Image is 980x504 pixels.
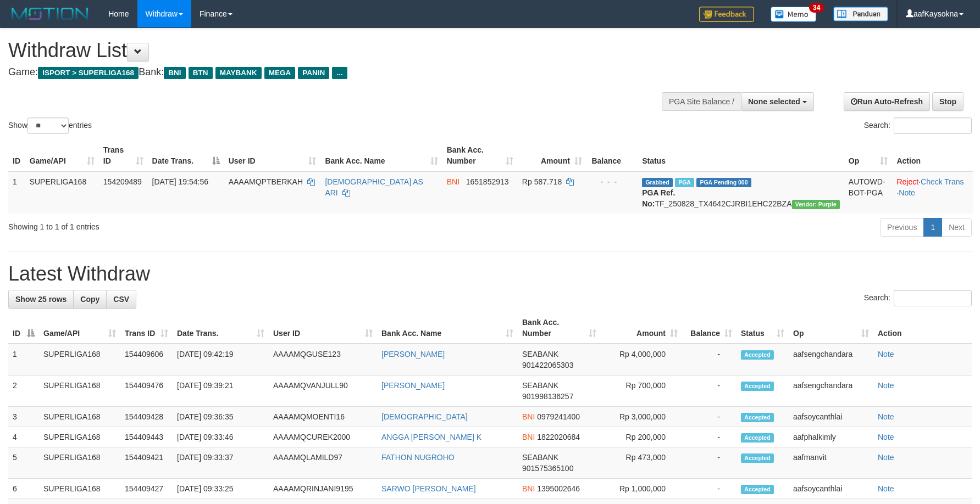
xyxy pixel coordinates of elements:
[601,479,682,499] td: Rp 1,000,000
[601,376,682,407] td: Rp 700,000
[878,453,894,462] a: Note
[844,92,930,111] a: Run Auto-Refresh
[173,427,269,447] td: [DATE] 09:33:46
[682,376,737,407] td: -
[789,312,873,344] th: Op: activate to sort column ascending
[381,381,445,390] a: [PERSON_NAME]
[152,177,208,186] span: [DATE] 19:54:56
[120,479,173,499] td: 154409427
[894,290,972,306] input: Search:
[173,407,269,427] td: [DATE] 09:36:35
[8,40,643,61] h1: Withdraw List
[269,376,377,407] td: AAAAMQVANJULL90
[741,485,774,494] span: Accepted
[601,427,682,447] td: Rp 200,000
[39,479,120,499] td: SUPERLIGA168
[298,67,329,79] span: PANIN
[682,427,737,447] td: -
[381,453,455,462] a: FATHON NUGROHO
[269,479,377,499] td: AAAAMQRINJANI9195
[601,344,682,376] td: Rp 4,000,000
[381,412,468,421] a: [DEMOGRAPHIC_DATA]
[99,140,148,171] th: Trans ID: activate to sort column ascending
[39,427,120,447] td: SUPERLIGA168
[741,382,774,391] span: Accepted
[73,290,107,309] a: Copy
[269,344,377,376] td: AAAAMQGUSE123
[269,427,377,447] td: AAAAMQCUREK2000
[942,218,972,237] a: Next
[8,376,39,407] td: 2
[601,407,682,427] td: Rp 3,000,000
[8,217,400,232] div: Showing 1 to 1 of 1 entries
[8,117,92,134] label: Show entries
[522,177,562,186] span: Rp 587.718
[522,453,558,462] span: SEABANK
[537,484,580,493] span: Copy 1395002646 to clipboard
[189,67,213,79] span: BTN
[148,140,224,171] th: Date Trans.: activate to sort column descending
[894,117,972,134] input: Search:
[642,178,673,187] span: Grabbed
[537,412,580,421] span: Copy 0979241400 to clipboard
[25,171,99,214] td: SUPERLIGA168
[120,344,173,376] td: 154409606
[15,295,67,304] span: Show 25 rows
[921,177,964,186] a: Check Trans
[896,177,918,186] a: Reject
[696,178,751,187] span: PGA Pending
[792,200,840,209] span: Vendor URL: https://trx4.1velocity.biz
[325,177,423,197] a: [DEMOGRAPHIC_DATA] AS ARI
[173,312,269,344] th: Date Trans.: activate to sort column ascending
[682,312,737,344] th: Balance: activate to sort column ascending
[638,140,844,171] th: Status
[173,479,269,499] td: [DATE] 09:33:25
[662,92,741,111] div: PGA Site Balance /
[8,140,25,171] th: ID
[878,350,894,359] a: Note
[789,447,873,479] td: aafmanvit
[164,67,185,79] span: BNI
[332,67,347,79] span: ...
[120,376,173,407] td: 154409476
[518,140,586,171] th: Amount: activate to sort column ascending
[789,479,873,499] td: aafsoycanthlai
[586,140,638,171] th: Balance
[601,312,682,344] th: Amount: activate to sort column ascending
[892,140,973,171] th: Action
[27,117,69,134] select: Showentries
[8,407,39,427] td: 3
[269,407,377,427] td: AAAAMQMOENTI16
[106,290,136,309] a: CSV
[103,177,142,186] span: 154209489
[8,479,39,499] td: 6
[771,7,817,22] img: Button%20Memo.svg
[741,350,774,360] span: Accepted
[873,312,972,344] th: Action
[173,376,269,407] td: [DATE] 09:39:21
[522,412,535,421] span: BNI
[864,290,972,306] label: Search:
[80,295,99,304] span: Copy
[173,447,269,479] td: [DATE] 09:33:37
[522,433,535,441] span: BNI
[682,344,737,376] td: -
[809,3,824,13] span: 34
[699,7,754,22] img: Feedback.jpg
[522,361,573,369] span: Copy 901422065303 to clipboard
[120,427,173,447] td: 154409443
[522,381,558,390] span: SEABANK
[466,177,509,186] span: Copy 1651852913 to clipboard
[741,413,774,422] span: Accepted
[923,218,942,237] a: 1
[844,171,893,214] td: AUTOWD-BOT-PGA
[377,312,518,344] th: Bank Acc. Name: activate to sort column ascending
[642,188,675,208] b: PGA Ref. No:
[8,5,92,22] img: MOTION_logo.png
[173,344,269,376] td: [DATE] 09:42:19
[892,171,973,214] td: · ·
[38,67,139,79] span: ISPORT > SUPERLIGA168
[844,140,893,171] th: Op: activate to sort column ascending
[878,433,894,441] a: Note
[8,67,643,78] h4: Game: Bank:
